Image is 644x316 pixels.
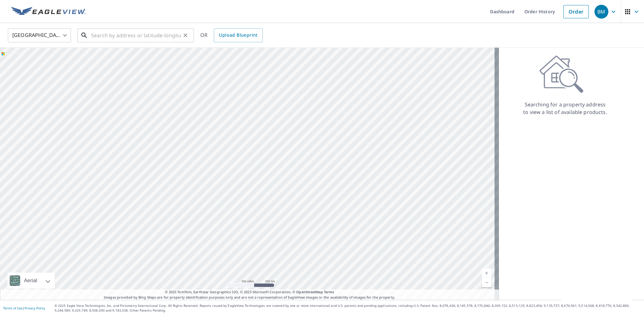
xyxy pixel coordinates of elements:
div: [GEOGRAPHIC_DATA] [8,27,71,44]
a: OpenStreetMap [296,289,323,294]
a: Privacy Policy [25,306,45,310]
div: BM [594,5,608,19]
a: Terms of Use [3,306,23,310]
div: Aerial [8,273,55,289]
div: Aerial [22,273,39,289]
a: Terms [324,289,334,294]
span: © 2025 TomTom, Earthstar Geographics SIO, © 2025 Microsoft Corporation, © [165,289,334,295]
span: Upload Blueprint [219,31,257,39]
a: Upload Blueprint [214,28,262,42]
p: | [3,306,45,310]
button: Clear [181,31,190,40]
input: Search by address or latitude-longitude [91,27,181,44]
a: Current Level 5, Zoom In [482,268,491,278]
p: Searching for a property address to view a list of available products. [523,101,607,116]
p: © 2025 Eagle View Technologies, Inc. and Pictometry International Corp. All Rights Reserved. Repo... [55,303,641,313]
a: Current Level 5, Zoom Out [482,278,491,287]
div: OR [200,28,263,42]
img: EV Logo [11,7,86,16]
a: Order [563,5,589,18]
